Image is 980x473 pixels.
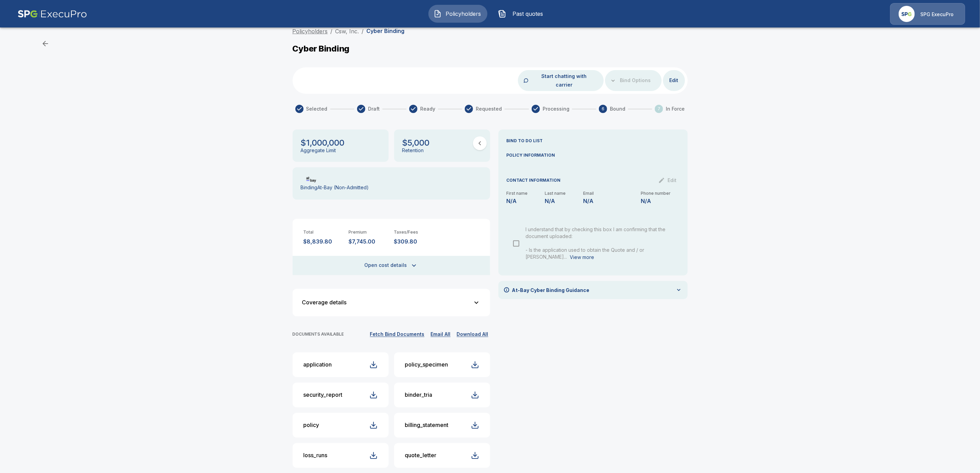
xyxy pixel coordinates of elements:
span: Selected [306,105,328,112]
button: Edit [663,74,685,87]
button: Past quotes IconPast quotes [493,5,552,23]
p: Phone number [641,191,680,195]
p: Aggregate Limit [301,148,336,154]
span: Bound [610,105,625,112]
p: $1,000,000 [301,138,345,148]
div: application [304,361,332,368]
button: quote_letter [394,443,490,468]
button: binder_tria [394,383,490,407]
img: Agency Icon [899,6,915,22]
p: Binding At-Bay (Non-Admitted) [301,185,369,191]
button: loss_runs [293,443,389,468]
nav: breadcrumb [293,27,405,35]
button: Open cost details [293,256,490,275]
img: Carrier Logo [301,176,322,183]
div: policy_specimen [405,361,448,368]
button: Email All [429,330,452,339]
p: $8,839.80 [304,238,343,245]
p: Cyber Binding [367,28,405,34]
img: Past quotes Icon [498,10,506,18]
button: policy [293,413,389,438]
p: N/A [545,198,583,204]
div: binder_tria [405,392,433,398]
p: POLICY INFORMATION [507,152,680,158]
p: Email [583,191,641,195]
p: Cyber Binding [293,44,350,54]
div: billing_statement [405,422,449,428]
button: policy_specimen [394,352,490,377]
p: Premium [349,230,389,235]
p: CONTACT INFORMATION [507,177,561,183]
p: DOCUMENTS AVAILABLE [293,332,344,337]
span: Draft [368,105,380,112]
span: Policyholders [445,10,482,18]
a: Agency IconSPG ExecuPro [890,3,965,25]
button: application [293,352,389,377]
a: Policyholders [293,28,328,35]
p: $5,000 [402,138,430,148]
button: Coverage details [297,293,486,312]
p: Total [304,230,343,235]
p: First name [507,191,545,195]
button: billing_statement [394,413,490,438]
button: View more [570,253,594,262]
a: Csw, Inc. [335,28,359,35]
span: Past quotes [509,10,547,18]
p: BIND TO DO LIST [507,138,680,144]
p: Retention [402,148,424,154]
p: SPG ExecuPro [920,11,954,18]
p: $7,745.00 [349,238,389,245]
text: 7 [658,106,660,112]
button: Policyholders IconPolicyholders [428,5,487,23]
text: 6 [602,106,604,112]
button: Download All [455,330,490,339]
span: Processing [543,105,569,112]
div: security_report [304,392,343,398]
span: I understand that by checking this box I am confirming that the document uploaded: - Is the appli... [526,226,666,260]
span: Requested [476,105,502,112]
button: security_report [293,383,389,407]
p: Taxes/Fees [394,230,434,235]
p: N/A [583,198,635,204]
div: Coverage details [302,300,472,305]
span: In Force [666,105,685,112]
p: N/A [641,198,680,204]
li: / [362,27,364,35]
p: At-Bay Cyber Binding Guidance [512,286,590,294]
p: $309.80 [394,238,434,245]
div: policy [304,422,319,428]
div: loss_runs [304,452,328,459]
img: AA Logo [17,3,87,25]
button: Fetch Bind Documents [368,330,426,339]
span: Ready [420,105,435,112]
p: N/A [507,198,545,204]
button: Start chatting with carrier [530,70,598,91]
div: quote_letter [405,452,437,459]
img: Policyholders Icon [434,10,442,18]
p: Last name [545,191,583,195]
li: / [331,27,333,35]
